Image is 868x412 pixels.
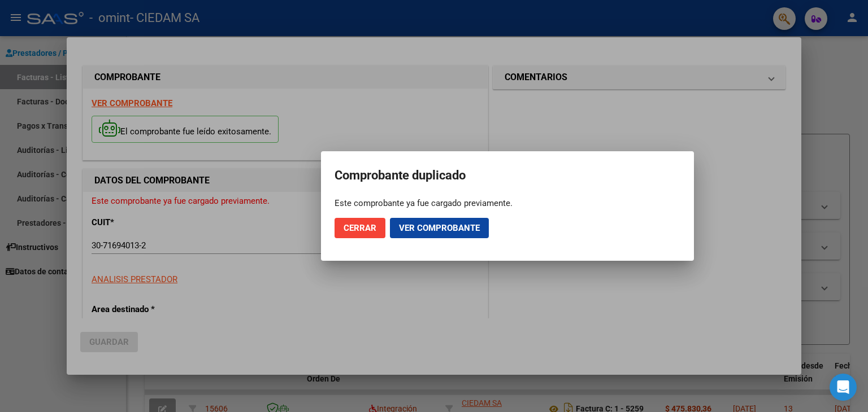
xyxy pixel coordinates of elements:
[399,223,480,233] span: Ver comprobante
[335,218,385,238] button: Cerrar
[344,223,376,233] span: Cerrar
[335,198,680,209] div: Este comprobante ya fue cargado previamente.
[830,374,857,401] div: Open Intercom Messenger
[390,218,489,238] button: Ver comprobante
[335,165,680,186] h2: Comprobante duplicado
